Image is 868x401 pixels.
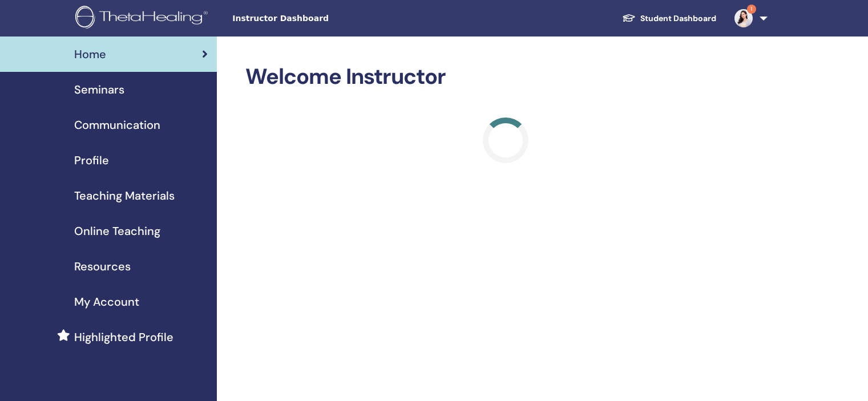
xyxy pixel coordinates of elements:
img: graduation-cap-white.svg [622,13,636,23]
span: My Account [74,293,139,310]
img: logo.png [75,6,212,31]
span: Instructor Dashboard [232,13,403,25]
span: Home [74,46,106,63]
h2: Welcome Instructor [245,64,765,90]
span: Resources [74,258,131,275]
span: Communication [74,116,160,133]
span: Seminars [74,81,124,98]
span: Teaching Materials [74,187,175,204]
a: Student Dashboard [613,8,725,29]
span: 1 [747,5,756,14]
span: Online Teaching [74,222,160,240]
span: Highlighted Profile [74,329,173,346]
span: Profile [74,152,109,169]
img: default.jpg [734,9,753,27]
